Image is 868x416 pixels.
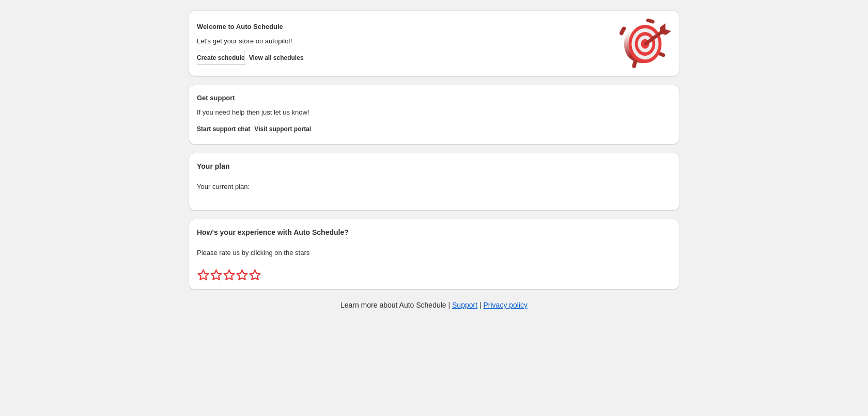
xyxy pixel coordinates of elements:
[249,51,304,65] button: View all schedules
[340,300,528,310] p: Learn more about Auto Schedule | |
[197,182,671,192] p: Your current plan:
[197,125,250,133] span: Start support chat
[197,122,250,136] a: Start support chat
[197,54,245,62] span: Create schedule
[197,36,609,46] p: Let's get your store on autopilot!
[197,51,245,65] button: Create schedule
[197,248,671,258] p: Please rate us by clicking on the stars
[452,301,477,309] a: Support
[197,107,609,118] p: If you need help then just let us know!
[249,54,304,62] span: View all schedules
[197,161,671,171] h2: Your plan
[484,301,528,309] a: Privacy policy
[254,125,311,133] span: Visit support portal
[254,122,311,136] a: Visit support portal
[197,227,671,237] h2: How's your experience with Auto Schedule?
[197,22,609,32] h2: Welcome to Auto Schedule
[197,93,609,103] h2: Get support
